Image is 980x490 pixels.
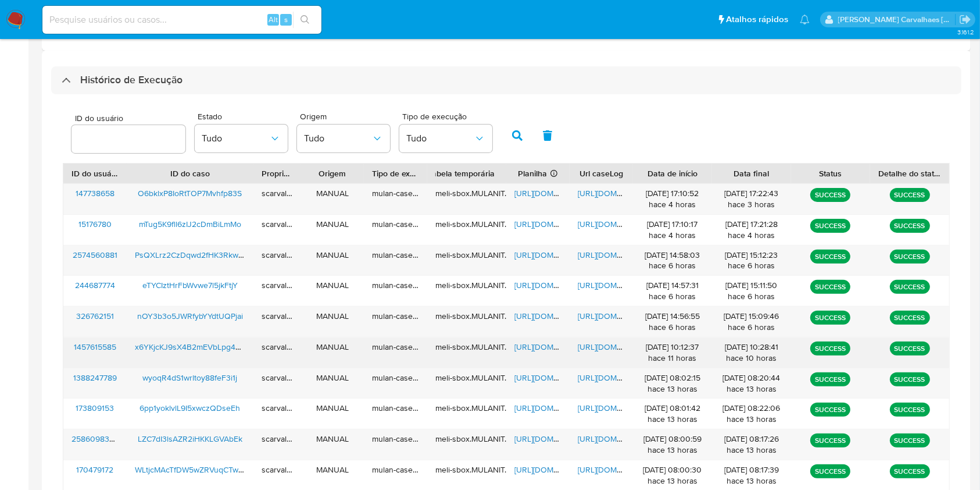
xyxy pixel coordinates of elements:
[838,14,956,25] p: sara.carvalhaes@mercadopago.com.br
[284,14,288,25] span: s
[42,12,321,27] input: Pesquise usuários ou casos...
[726,13,788,26] span: Atalhos rápidos
[959,13,971,26] a: Sair
[293,12,317,28] button: search-icon
[800,15,810,24] a: Notificações
[957,27,974,37] span: 3.161.2
[269,14,278,25] span: Alt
